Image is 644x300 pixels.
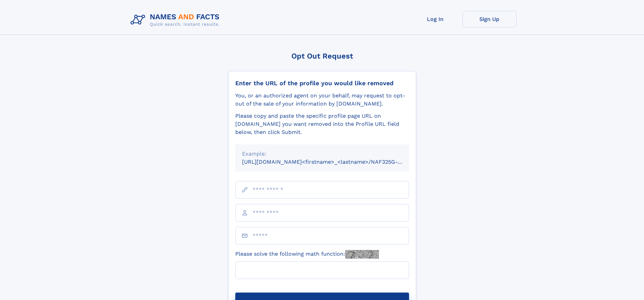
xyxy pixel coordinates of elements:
[462,11,517,27] a: Sign Up
[128,11,225,29] img: Logo Names and Facts
[242,159,422,165] small: [URL][DOMAIN_NAME]<firstname>_<lastname>/NAF325G-xxxxxxxx
[228,52,416,60] div: Opt Out Request
[235,79,409,87] div: Enter the URL of the profile you would like removed
[408,11,462,27] a: Log In
[235,250,379,259] label: Please solve the following math function:
[235,92,409,108] div: You, or an authorized agent on your behalf, may request to opt-out of the sale of your informatio...
[235,112,409,136] div: Please copy and paste the specific profile page URL on [DOMAIN_NAME] you want removed into the Pr...
[242,150,402,158] div: Example:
